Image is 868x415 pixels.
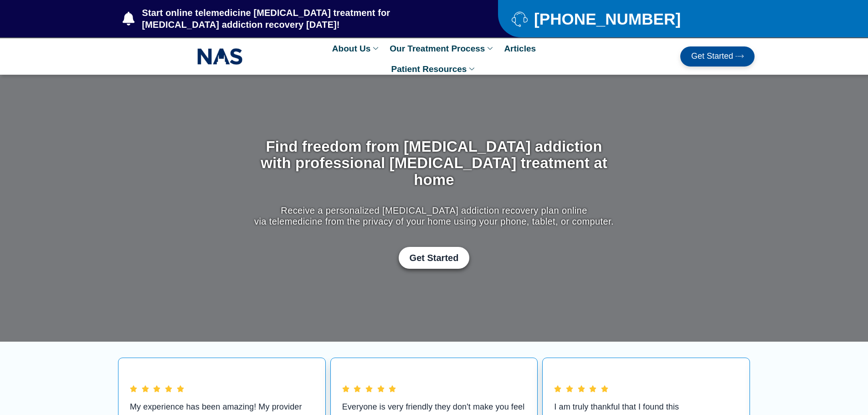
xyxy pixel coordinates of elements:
span: Get Started [410,252,459,263]
a: Articles [499,38,540,59]
span: [PHONE_NUMBER] [532,13,681,25]
a: Get Started [680,46,755,67]
div: Get Started with Suboxone Treatment by filling-out this new patient packet form [252,247,616,269]
a: Our Treatment Process [385,38,499,59]
h1: Find freedom from [MEDICAL_DATA] addiction with professional [MEDICAL_DATA] treatment at home [252,138,616,188]
img: NAS_email_signature-removebg-preview.png [197,46,243,67]
a: About Us [328,38,385,59]
a: Start online telemedicine [MEDICAL_DATA] treatment for [MEDICAL_DATA] addiction recovery [DATE]! [123,7,462,31]
a: [PHONE_NUMBER] [512,11,732,27]
span: Start online telemedicine [MEDICAL_DATA] treatment for [MEDICAL_DATA] addiction recovery [DATE]! [140,7,462,31]
p: Receive a personalized [MEDICAL_DATA] addiction recovery plan online via telemedicine from the pr... [252,205,616,227]
a: Get Started [399,247,470,269]
a: Patient Resources [387,59,482,79]
span: Get Started [691,52,733,61]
